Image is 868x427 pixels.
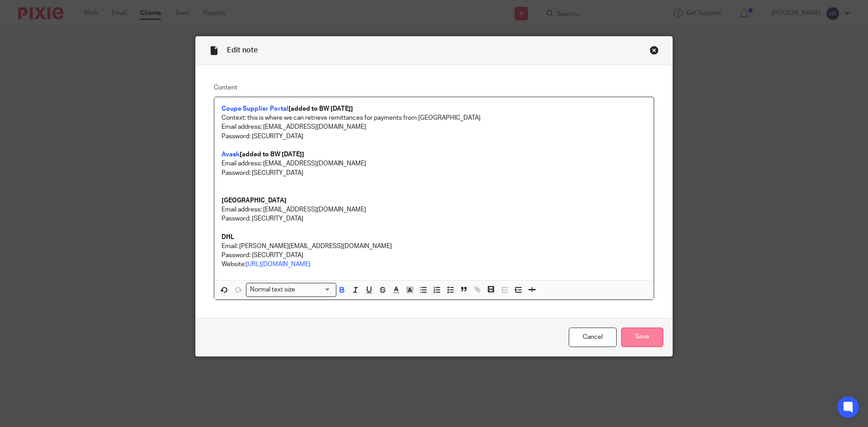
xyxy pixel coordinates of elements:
[248,285,297,295] span: Normal text size
[227,47,258,54] span: Edit note
[222,214,646,223] p: Password: [SECURITY_DATA]
[222,260,646,269] p: Website:
[621,328,663,347] input: Save
[298,285,331,295] input: Search for option
[222,169,646,178] p: Password: [SECURITY_DATA]
[222,159,646,168] p: Email address: [EMAIL_ADDRESS][DOMAIN_NAME]
[222,251,646,260] p: Password: [SECURITY_DATA]
[222,234,234,240] strong: DHL
[288,106,353,112] strong: [added to BW [DATE]]
[222,151,240,158] a: Avask
[222,197,287,204] strong: [GEOGRAPHIC_DATA]
[650,46,659,55] div: Close this dialog window
[222,122,646,131] p: Email address: [EMAIL_ADDRESS][DOMAIN_NAME]
[240,151,304,158] strong: [added to BW [DATE]]
[246,261,311,267] a: [URL][DOMAIN_NAME]
[222,242,646,251] p: Email: [PERSON_NAME][EMAIL_ADDRESS][DOMAIN_NAME]
[222,132,646,141] p: Password: [SECURITY_DATA]
[246,283,336,297] div: Search for option
[569,328,617,347] a: Cancel
[214,83,654,92] label: Content
[222,113,646,122] p: Context: this is where we can retrieve remittances for payments from [GEOGRAPHIC_DATA]
[222,205,646,214] p: Email address: [EMAIL_ADDRESS][DOMAIN_NAME]
[222,106,288,112] a: Coupe Supplier Portal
